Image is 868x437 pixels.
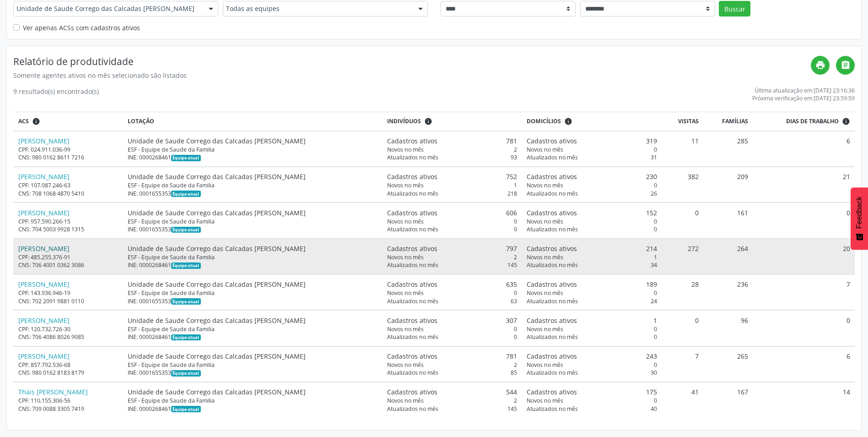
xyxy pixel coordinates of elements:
a: [PERSON_NAME] [18,208,70,217]
div: 214 [527,244,657,253]
span: Atualizados no mês [387,405,438,413]
td: 96 [704,310,753,346]
span: Esta é a equipe atual deste Agente [171,406,201,412]
span: Cadastros ativos [527,208,577,218]
div: Unidade de Saude Corrego das Calcadas [PERSON_NAME] [128,172,377,181]
div: INE: 0001655353 [128,297,377,305]
div: CNS: 708 1068 4870 5410 [18,190,118,197]
div: Unidade de Saude Corrego das Calcadas [PERSON_NAME] [128,387,377,397]
div: 31 [527,153,657,161]
div: 0 [387,333,518,341]
span: Cadastros ativos [527,316,577,325]
div: ESF - Equipe de Saude da Familia [128,397,377,404]
span: Unidade de Saude Corrego das Calcadas [PERSON_NAME] [16,4,199,13]
span: Esta é a equipe atual deste Agente [171,298,201,305]
span: Novos no mês [387,146,424,153]
td: 209 [704,167,753,202]
td: 0 [662,202,703,238]
span: Novos no mês [527,146,563,153]
span: Atualizados no mês [527,369,578,377]
i: ACSs que estiveram vinculados a uma UBS neste período, mesmo sem produtividade. [32,117,40,126]
td: 6 [753,346,855,382]
span: Cadastros ativos [527,244,577,253]
span: Novos no mês [387,181,424,189]
div: 0 [527,325,657,333]
span: Atualizados no mês [387,153,438,161]
div: 85 [387,369,518,377]
div: INE: 0000268461 [128,405,377,413]
span: Cadastros ativos [387,279,437,289]
span: Esta é a equipe atual deste Agente [171,191,201,197]
span: Dias de trabalho [786,117,839,126]
div: ESF - Equipe de Saude da Familia [128,289,377,297]
div: 0 [527,333,657,341]
div: 243 [527,351,657,361]
div: 797 [387,244,518,253]
a: [PERSON_NAME] [18,137,70,145]
button: Feedback - Mostrar pesquisa [851,187,868,250]
td: 236 [704,274,753,310]
div: Unidade de Saude Corrego das Calcadas [PERSON_NAME] [128,351,377,361]
td: 14 [753,382,855,417]
a: [PERSON_NAME] [18,172,70,181]
div: 544 [387,387,518,397]
div: Última atualização em [DATE] 23:16:36 [752,87,855,94]
div: 2 [387,397,518,404]
div: INE: 0000268461 [128,261,377,269]
span: Novos no mês [387,361,424,369]
span: Esta é a equipe atual deste Agente [171,227,201,233]
span: Cadastros ativos [387,136,437,146]
span: Novos no mês [527,325,563,333]
div: 93 [387,153,518,161]
div: 752 [387,172,518,181]
div: INE: 0000268461 [128,333,377,341]
div: Unidade de Saude Corrego das Calcadas [PERSON_NAME] [128,279,377,289]
div: 0 [387,218,518,225]
span: Novos no mês [387,218,424,225]
span: Atualizados no mês [527,190,578,197]
div: 0 [527,225,657,233]
span: Cadastros ativos [527,136,577,146]
div: 189 [527,279,657,289]
a: Thais [PERSON_NAME] [18,388,88,396]
div: 0 [527,397,657,404]
div: 0 [387,225,518,233]
span: Cadastros ativos [527,387,577,397]
span: Cadastros ativos [527,172,577,181]
td: 167 [704,382,753,417]
span: Atualizados no mês [387,297,438,305]
div: CNS: 709 0088 3305 7419 [18,405,118,413]
div: 175 [527,387,657,397]
div: 0 [527,181,657,189]
div: 781 [387,351,518,361]
div: INE: 0001655353 [128,369,377,377]
span: Atualizados no mês [527,333,578,341]
span: Atualizados no mês [387,369,438,377]
td: 7 [662,346,703,382]
th: Famílias [704,112,753,131]
div: CPF: 120.732.726-30 [18,325,118,333]
div: CPF: 110.155.306-56 [18,397,118,404]
td: 0 [662,310,703,346]
span: Atualizados no mês [527,405,578,413]
div: 0 [527,218,657,225]
td: 20 [753,239,855,274]
span: ACS [18,117,29,126]
button: Buscar [719,1,750,16]
a: [PERSON_NAME] [18,244,70,253]
span: Esta é a equipe atual deste Agente [171,155,201,161]
div: 0 [527,146,657,153]
a:  [836,56,855,75]
div: 24 [527,297,657,305]
span: Indivíduos [387,117,421,126]
div: 0 [527,289,657,297]
span: Domicílios [527,117,561,126]
div: 34 [527,261,657,269]
span: Novos no mês [527,218,563,225]
div: ESF - Equipe de Saude da Familia [128,325,377,333]
td: 7 [753,274,855,310]
span: Esta é a equipe atual deste Agente [171,370,201,377]
td: 21 [753,167,855,202]
span: Atualizados no mês [387,333,438,341]
span: Atualizados no mês [387,225,438,233]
